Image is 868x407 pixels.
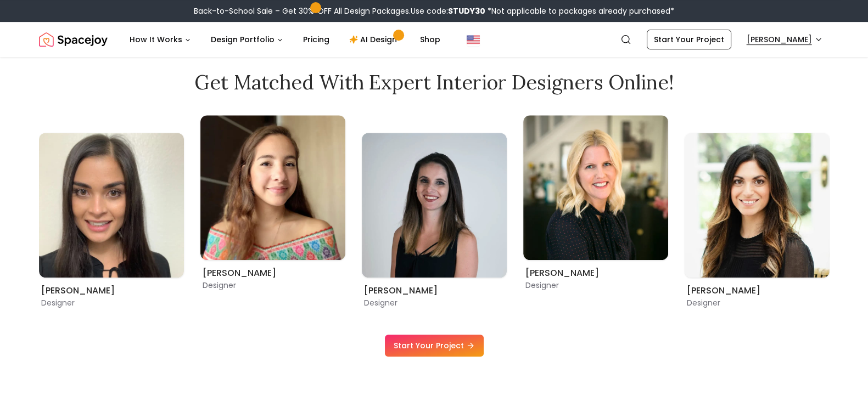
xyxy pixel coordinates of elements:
button: How It Works [121,29,200,50]
img: Ellysia Applewhite [39,133,184,278]
img: Tina Martidelcampo [523,115,668,260]
p: Designer [364,297,505,308]
h6: [PERSON_NAME] [41,284,182,297]
a: Shop [411,29,449,50]
img: Maria Castillero [200,115,345,260]
button: Design Portfolio [202,29,292,50]
h2: Get Matched with Expert Interior Designers Online! [39,71,830,93]
h6: [PERSON_NAME] [525,267,666,280]
img: Christina Manzo [685,133,830,278]
h6: [PERSON_NAME] [364,284,505,297]
p: Designer [525,280,666,291]
p: Designer [41,297,182,308]
a: Start Your Project [647,30,731,49]
div: 8 / 8 [39,115,184,308]
h6: [PERSON_NAME] [203,267,343,280]
img: Spacejoy Logo [39,29,108,50]
span: *Not applicable to packages already purchased* [485,5,674,16]
a: AI Design [340,29,409,50]
div: Carousel [39,115,830,308]
div: Back-to-School Sale – Get 30% OFF All Design Packages. [194,5,674,16]
div: 1 / 8 [200,115,345,273]
nav: Main [121,29,449,50]
button: [PERSON_NAME] [740,30,830,49]
img: United States [467,33,480,46]
img: Angela Amore [362,133,507,278]
nav: Global [39,22,830,57]
p: Designer [687,297,827,308]
h6: [PERSON_NAME] [687,284,827,297]
div: 3 / 8 [523,115,668,273]
p: Designer [203,280,343,291]
b: STUDY30 [448,5,485,16]
div: 4 / 8 [685,115,830,308]
a: Start Your Project [385,335,484,357]
span: Use code: [411,5,485,16]
div: 2 / 8 [362,115,507,308]
a: Spacejoy [39,29,108,50]
a: Pricing [294,29,338,50]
